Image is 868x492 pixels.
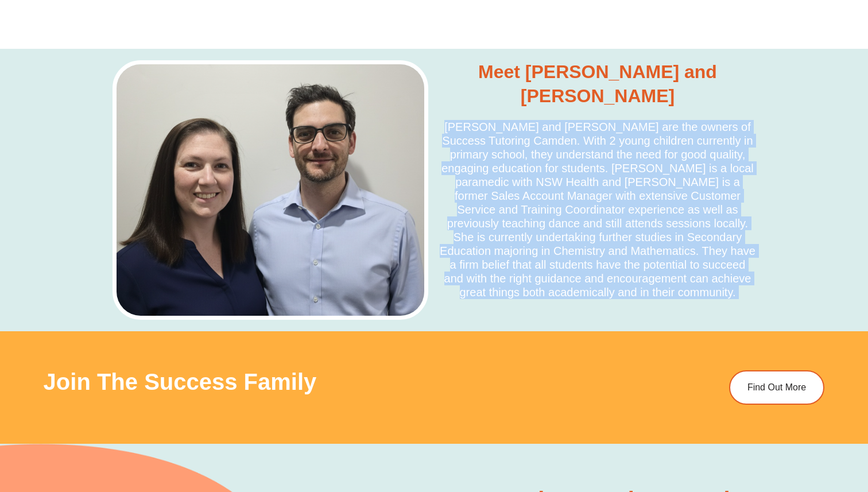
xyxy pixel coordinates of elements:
[44,370,660,393] h2: Join The Success Family
[440,120,755,299] h5: [PERSON_NAME] and [PERSON_NAME] are the owners of Success Tutoring Camden. With 2 young children ...
[747,383,806,392] span: Find Out More
[811,437,868,492] iframe: Chat Widget
[440,60,755,108] h2: Meet [PERSON_NAME] and [PERSON_NAME]
[729,370,824,405] a: Find Out More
